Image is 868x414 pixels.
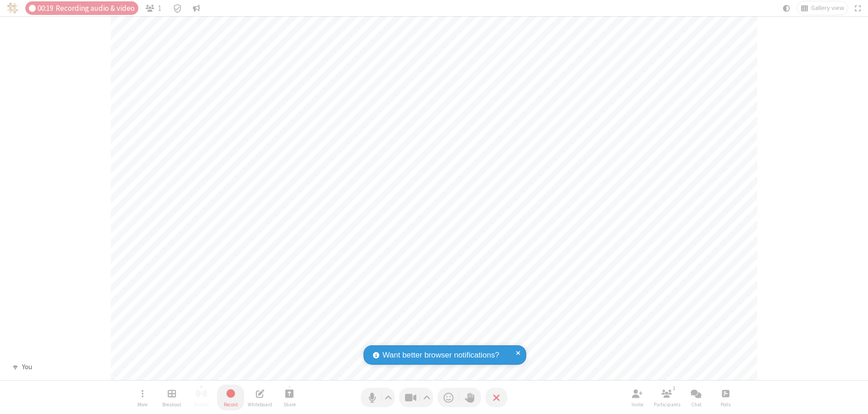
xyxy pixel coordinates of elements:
button: Open menu [129,385,156,410]
span: Record [224,402,238,407]
button: Open poll [712,385,739,410]
button: Unable to start streaming without first stopping recording [188,385,215,410]
span: Invite [632,402,643,407]
button: Open participant list [142,1,165,15]
button: Open chat [683,385,710,410]
button: Mute (⌘+Shift+A) [361,388,395,407]
button: Manage Breakout Rooms [158,385,185,410]
span: Share [283,402,296,407]
button: Fullscreen [851,1,865,15]
img: QA Selenium DO NOT DELETE OR CHANGE [7,3,18,14]
button: Invite participants (⌘+Shift+I) [624,385,651,410]
span: Chat [691,402,702,407]
span: Breakout [162,402,181,407]
button: Open participant list [653,385,680,410]
button: Stop video (⌘+Shift+V) [399,388,433,407]
span: Want better browser notifications? [382,349,499,361]
button: End or leave meeting [486,388,507,407]
span: Gallery view [811,5,844,12]
div: Meeting details Encryption enabled [169,1,186,15]
span: More [137,402,147,407]
button: Raise hand [459,388,481,407]
button: Stop recording [217,385,244,410]
span: 1 [158,4,161,13]
button: Audio settings [382,388,395,407]
button: Start sharing [276,385,303,410]
span: Recording audio & video [56,4,135,13]
button: Send a reaction [438,388,459,407]
button: Video setting [421,388,433,407]
div: You [19,362,35,372]
button: Open shared whiteboard [246,385,274,410]
button: Change layout [797,1,848,15]
button: Conversation [189,1,204,15]
div: Audio & video [25,1,138,15]
span: Polls [721,402,731,407]
button: Using system theme [779,1,794,15]
span: Whiteboard [248,402,272,407]
div: 1 [670,384,678,392]
span: Participants [654,402,680,407]
span: 00:19 [38,4,53,13]
span: Stream [193,402,209,407]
